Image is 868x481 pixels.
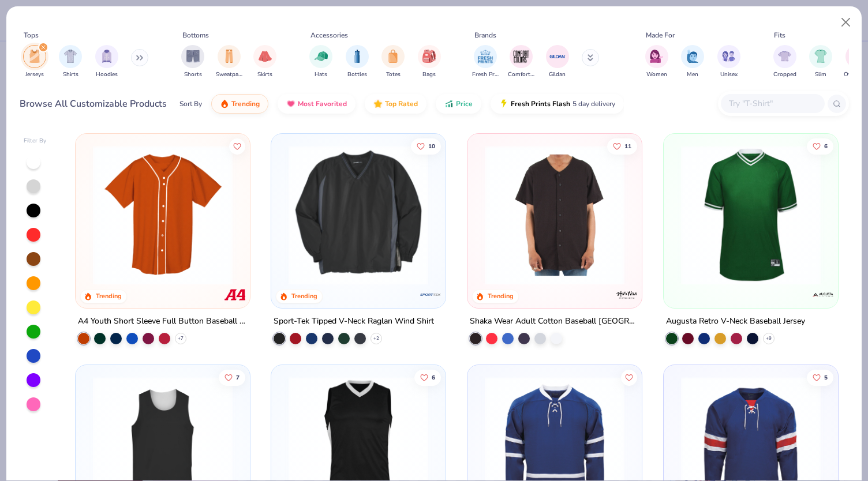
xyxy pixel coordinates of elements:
[607,138,637,154] button: Like
[824,374,828,380] span: 5
[474,30,496,40] div: Brands
[472,45,499,79] div: filter for Fresh Prints
[717,45,740,79] button: filter button
[722,50,735,63] img: Unisex Image
[546,45,569,79] button: filter button
[347,70,367,79] span: Bottles
[259,50,272,63] img: Skirts Image
[621,369,637,385] button: Like
[78,314,248,329] div: A4 Youth Short Sleeve Full Button Baseball Jersey
[28,50,41,63] img: Jerseys Image
[419,283,442,306] img: Sport-Tek logo
[645,45,668,79] div: filter for Women
[546,45,569,79] div: filter for Gildan
[835,12,857,33] button: Close
[365,94,426,114] button: Top Rated
[100,50,113,63] img: Hoodies Image
[223,283,246,306] img: A4 logo
[181,45,204,79] div: filter for Shorts
[508,45,534,79] button: filter button
[814,50,827,63] img: Slim Image
[253,45,276,79] button: filter button
[236,374,240,380] span: 7
[686,50,699,63] img: Men Image
[773,45,796,79] button: filter button
[216,70,242,79] span: Sweatpants
[479,145,630,285] img: d2496d05-3942-4f46-b545-f2022e302f7b
[24,137,47,145] div: Filter By
[508,45,534,79] div: filter for Comfort Colors
[310,30,348,40] div: Accessories
[549,70,566,79] span: Gildan
[773,45,796,79] div: filter for Cropped
[309,45,332,79] div: filter for Hats
[23,45,46,79] div: filter for Jerseys
[95,45,118,79] button: filter button
[809,45,832,79] button: filter button
[184,70,202,79] span: Shorts
[216,45,242,79] button: filter button
[687,70,698,79] span: Men
[238,145,389,285] img: 95a740f5-c9ea-45ea-878c-d708e99c8a01
[178,335,184,342] span: + 7
[23,45,46,79] button: filter button
[386,70,401,79] span: Totes
[720,70,738,79] span: Unisex
[346,45,369,79] div: filter for Bottles
[96,70,118,79] span: Hoodies
[809,45,832,79] div: filter for Slim
[351,50,364,63] img: Bottles Image
[59,45,82,79] div: filter for Shirts
[387,50,399,63] img: Totes Image
[381,45,405,79] button: filter button
[231,99,260,108] span: Trending
[472,70,499,79] span: Fresh Prints
[511,99,570,108] span: Fresh Prints Flash
[615,283,638,306] img: Shaka Wear logo
[646,30,675,40] div: Made For
[20,97,167,111] div: Browse All Customizable Products
[315,70,327,79] span: Hats
[418,45,441,79] div: filter for Bags
[411,138,442,154] button: Like
[675,145,826,285] img: bd841bdf-fb10-4456-86b0-19c9ad855866
[429,143,436,149] span: 10
[186,50,200,63] img: Shorts Image
[385,99,418,108] span: Top Rated
[25,70,44,79] span: Jerseys
[24,30,39,40] div: Tops
[253,45,276,79] div: filter for Skirts
[181,45,204,79] button: filter button
[549,48,566,65] img: Gildan Image
[315,50,328,63] img: Hats Image
[650,50,663,63] img: Women Image
[824,143,828,149] span: 6
[774,30,785,40] div: Fits
[778,50,791,63] img: Cropped Image
[646,70,667,79] span: Women
[415,369,442,385] button: Like
[807,369,833,385] button: Like
[257,70,272,79] span: Skirts
[63,70,78,79] span: Shirts
[624,143,631,149] span: 11
[666,314,805,329] div: Augusta Retro V-Neck Baseball Jersey
[373,99,383,108] img: TopRated.gif
[422,70,436,79] span: Bags
[87,145,238,285] img: ced83267-f07f-47b9-86e5-d1a78be6f52a
[499,99,508,108] img: flash.gif
[223,50,235,63] img: Sweatpants Image
[229,138,245,154] button: Like
[220,99,229,108] img: trending.gif
[274,314,434,329] div: Sport-Tek Tipped V-Neck Raglan Wind Shirt
[728,97,817,110] input: Try "T-Shirt"
[512,48,530,65] img: Comfort Colors Image
[179,99,202,109] div: Sort By
[381,45,405,79] div: filter for Totes
[418,45,441,79] button: filter button
[373,335,379,342] span: + 2
[432,374,436,380] span: 6
[645,45,668,79] button: filter button
[766,335,772,342] span: + 9
[681,45,704,79] div: filter for Men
